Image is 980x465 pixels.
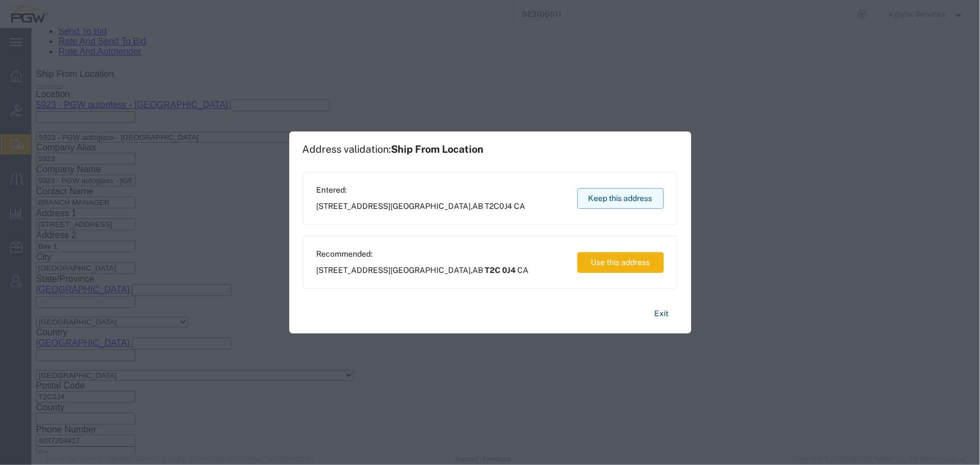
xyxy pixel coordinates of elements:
[577,188,664,209] button: Keep this address
[303,143,484,156] h1: Address validation:
[473,266,484,275] span: AB
[473,202,484,211] span: AB
[317,248,529,260] span: Recommended:
[514,202,526,211] span: CA
[577,252,664,273] button: Use this address
[391,143,484,155] span: Ship From Location
[391,266,471,275] span: [GEOGRAPHIC_DATA]
[485,202,513,211] span: T2C0J4
[317,200,526,212] span: [STREET_ADDRESS] ,
[317,265,529,276] span: [STREET_ADDRESS] ,
[485,266,516,275] span: T2C 0J4
[391,202,471,211] span: [GEOGRAPHIC_DATA]
[317,184,526,196] span: Entered:
[646,304,678,323] button: Exit
[518,266,529,275] span: CA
